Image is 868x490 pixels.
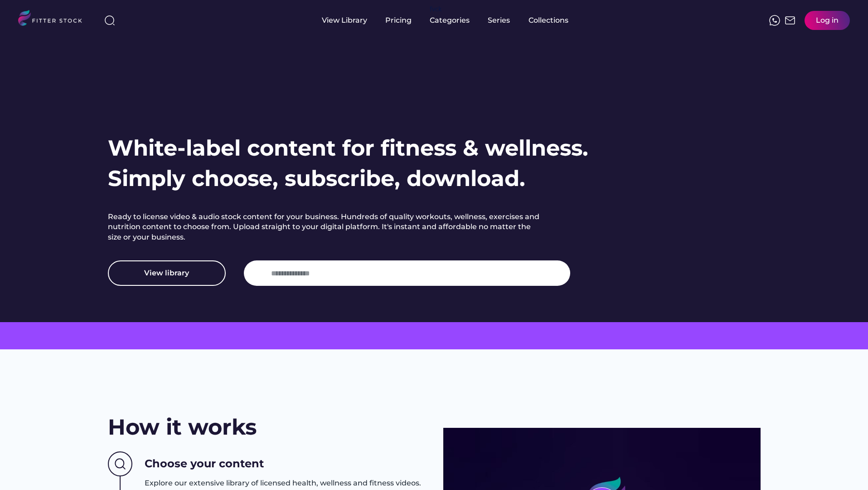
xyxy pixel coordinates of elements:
[104,15,115,26] img: search-normal%203.svg
[108,451,132,477] img: Group%201000002437%20%282%29.svg
[108,212,543,242] h2: Ready to license video & audio stock content for your business. Hundreds of quality workouts, wel...
[769,15,780,26] img: meteor-icons_whatsapp%20%281%29.svg
[488,15,510,25] div: Series
[18,10,90,29] img: LOGO.svg
[385,15,412,25] div: Pricing
[108,412,257,442] h2: How it works
[145,456,264,471] h3: Choose your content
[785,15,795,26] img: Frame%2051.svg
[529,15,568,25] div: Collections
[430,5,441,14] div: fvck
[253,268,264,279] img: yH5BAEAAAAALAAAAAABAAEAAAIBRAA7
[816,15,839,25] div: Log in
[322,15,367,25] div: View Library
[108,260,226,286] button: View library
[430,15,470,25] div: Categories
[108,133,588,194] h1: White-label content for fitness & wellness. Simply choose, subscribe, download.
